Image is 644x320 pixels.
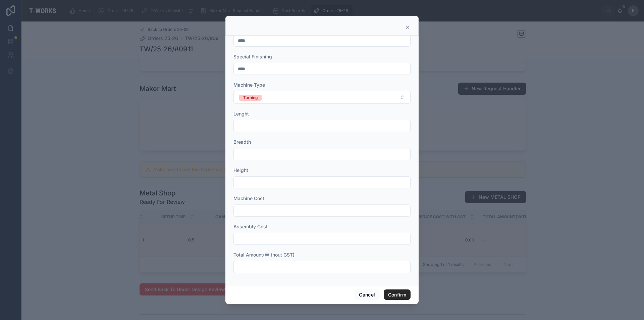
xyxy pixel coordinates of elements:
[243,95,258,101] div: Turning
[233,252,294,258] span: Total Amount(Without GST)
[233,224,268,229] span: Assembly Cost
[233,54,272,59] span: Special Finishing
[355,289,379,300] button: Cancel
[233,82,265,88] span: Machine Type
[384,289,411,300] button: Confirm
[233,167,248,173] span: Height
[233,139,251,145] span: Breadth
[233,91,411,104] button: Select Button
[233,111,249,117] span: Lenght
[233,195,264,201] span: Machine Cost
